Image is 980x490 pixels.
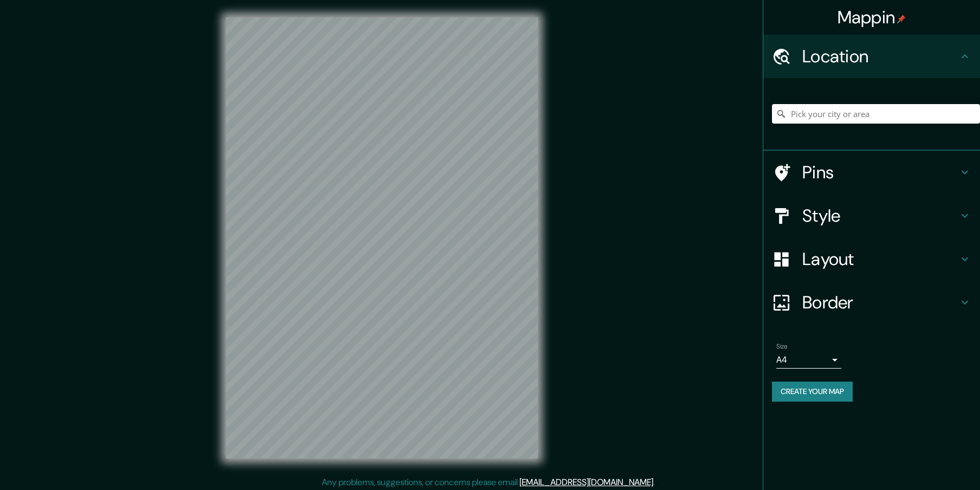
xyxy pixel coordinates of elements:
[776,351,841,369] div: A4
[520,476,653,488] a: [EMAIL_ADDRESS][DOMAIN_NAME]
[802,46,958,67] h4: Location
[838,7,906,28] h4: Mappin
[772,104,980,124] input: Pick your city or area
[763,194,980,237] div: Style
[802,205,958,227] h4: Style
[897,15,906,23] img: pin-icon.png
[763,237,980,281] div: Layout
[802,162,958,183] h4: Pins
[322,476,655,489] p: Any problems, suggestions, or concerns please email .
[763,35,980,78] div: Location
[657,476,659,489] div: .
[776,342,788,351] label: Size
[226,17,538,459] canvas: Map
[802,248,958,270] h4: Layout
[763,281,980,324] div: Border
[655,476,657,489] div: .
[763,151,980,194] div: Pins
[802,292,958,313] h4: Border
[884,448,968,478] iframe: Help widget launcher
[772,382,853,402] button: Create your map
